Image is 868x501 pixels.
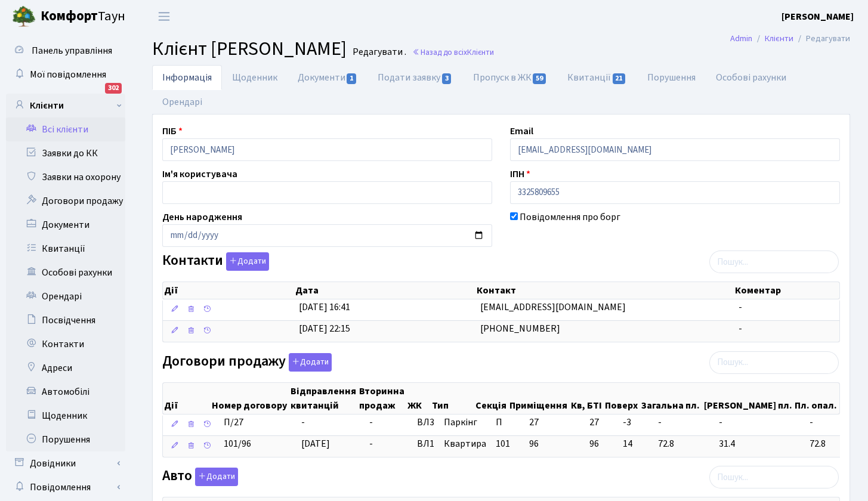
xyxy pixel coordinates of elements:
[288,65,367,90] a: Документи
[529,437,539,450] span: 96
[508,383,570,414] th: Приміщення
[41,7,125,27] span: Таун
[719,416,800,429] span: -
[719,437,800,451] span: 31.4
[367,65,462,90] a: Подати заявку
[529,416,539,429] span: 27
[510,124,533,138] label: Email
[6,428,125,451] a: Порушення
[533,73,546,84] span: 59
[613,73,626,84] span: 21
[224,416,243,429] span: П/27
[734,282,839,299] th: Коментар
[6,94,125,117] a: Клієнти
[417,437,434,451] span: ВЛ1
[406,383,431,414] th: ЖК
[709,351,839,374] input: Пошук...
[12,5,36,29] img: logo.png
[163,282,294,299] th: Дії
[6,356,125,380] a: Адреси
[149,7,179,26] button: Переключити навігацію
[810,416,845,429] span: -
[286,351,332,372] a: Додати
[496,437,510,450] span: 101
[589,437,613,451] span: 96
[604,383,640,414] th: Поверх
[810,437,845,451] span: 72.8
[30,68,106,81] span: Мої повідомлення
[739,322,742,335] span: -
[463,65,557,90] a: Пропуск в ЖК
[6,165,125,189] a: Заявки на охорону
[6,141,125,165] a: Заявки до КК
[442,73,452,84] span: 3
[222,65,288,90] a: Щоденник
[475,282,734,299] th: Контакт
[706,65,796,90] a: Особові рахунки
[712,26,868,51] nav: breadcrumb
[589,416,613,429] span: 27
[431,383,474,414] th: Тип
[6,332,125,356] a: Контакти
[496,416,502,429] span: П
[6,63,125,86] a: Мої повідомлення302
[301,416,305,429] span: -
[6,39,125,63] a: Панель управління
[6,117,125,141] a: Всі клієнти
[474,383,508,414] th: Секція
[347,73,356,84] span: 1
[739,301,742,314] span: -
[6,213,125,237] a: Документи
[730,32,752,45] a: Admin
[412,47,494,58] a: Назад до всіхКлієнти
[781,10,854,23] b: [PERSON_NAME]
[6,284,125,308] a: Орендарі
[6,380,125,404] a: Автомобілі
[162,353,332,372] label: Договори продажу
[152,65,222,90] a: Інформація
[658,416,709,429] span: -
[162,468,238,486] label: Авто
[510,167,530,181] label: ІПН
[444,437,486,451] span: Квартира
[658,437,709,451] span: 72.8
[623,437,648,451] span: 14
[162,167,237,181] label: Ім'я користувача
[162,124,183,138] label: ПІБ
[781,10,854,24] a: [PERSON_NAME]
[289,383,358,414] th: Відправлення квитанцій
[289,353,332,372] button: Договори продажу
[6,308,125,332] a: Посвідчення
[417,416,434,429] span: ВЛ3
[226,252,269,271] button: Контакти
[793,383,839,414] th: Пл. опал.
[369,416,373,429] span: -
[162,252,269,271] label: Контакти
[152,35,347,63] span: Клієнт [PERSON_NAME]
[32,44,112,57] span: Панель управління
[6,189,125,213] a: Договори продажу
[105,83,122,94] div: 302
[6,451,125,475] a: Довідники
[162,210,242,224] label: День народження
[793,32,850,45] li: Редагувати
[358,383,406,414] th: Вторинна продаж
[6,475,125,499] a: Повідомлення
[557,65,637,90] a: Квитанції
[623,416,648,429] span: -3
[444,416,486,429] span: Паркінг
[294,282,475,299] th: Дата
[709,250,839,273] input: Пошук...
[640,383,702,414] th: Загальна пл.
[163,383,211,414] th: Дії
[520,210,620,224] label: Повідомлення про борг
[6,404,125,428] a: Щоденник
[570,383,604,414] th: Кв, БТІ
[6,237,125,261] a: Квитанції
[765,32,793,45] a: Клієнти
[301,437,330,450] span: [DATE]
[152,89,212,115] a: Орендарі
[350,47,406,58] small: Редагувати .
[369,437,373,450] span: -
[223,250,269,271] a: Додати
